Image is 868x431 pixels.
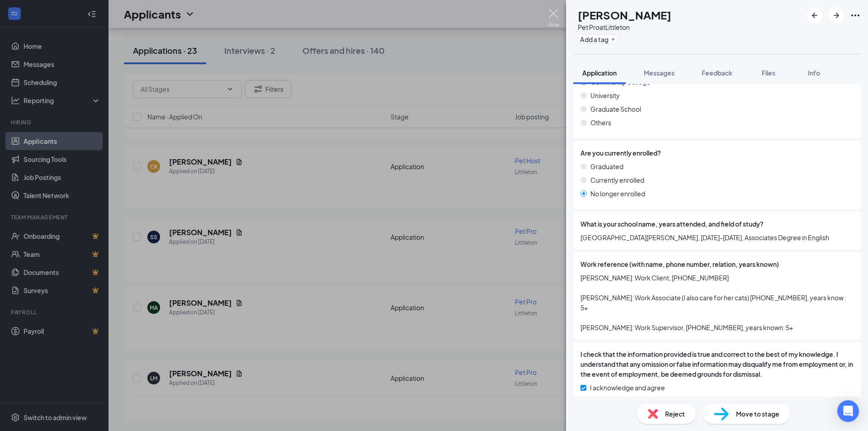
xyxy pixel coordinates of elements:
[837,400,859,422] div: Open Intercom Messenger
[590,383,665,393] span: I acknowledge and agree
[590,175,644,185] span: Currently enrolled
[809,10,820,21] svg: ArrowLeftNew
[610,37,616,42] svg: Plus
[578,23,671,32] div: Pet Pro at Littleton
[580,259,779,269] span: Work reference (with name, phone number, relation, years known)
[807,7,823,24] button: ArrowLeftNew
[702,69,732,77] span: Feedback
[580,148,661,158] span: Are you currently enrolled?
[580,219,764,229] span: What is your school name, years attended, and field of study?
[578,34,618,44] button: PlusAdd a tag
[580,273,854,332] span: [PERSON_NAME]: Work Client, [PHONE_NUMBER] [PERSON_NAME]: Work Associate (I also care for her cat...
[582,69,617,77] span: Application
[644,69,675,77] span: Messages
[850,10,861,21] svg: Ellipses
[578,7,671,23] h1: [PERSON_NAME]
[736,409,779,419] span: Move to stage
[590,118,611,128] span: Others
[590,90,620,100] span: University
[831,10,842,21] svg: ArrowRight
[808,69,820,77] span: Info
[580,232,854,242] span: [GEOGRAPHIC_DATA][PERSON_NAME], [DATE]-[DATE], Associates Degree in English
[580,349,854,379] span: I check that the information provided is true and correct to the best of my knowledge. I understa...
[762,69,775,77] span: Files
[590,104,641,114] span: Graduate School
[590,161,623,171] span: Graduated
[828,7,844,24] button: ArrowRight
[665,409,685,419] span: Reject
[590,189,645,199] span: No longer enrolled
